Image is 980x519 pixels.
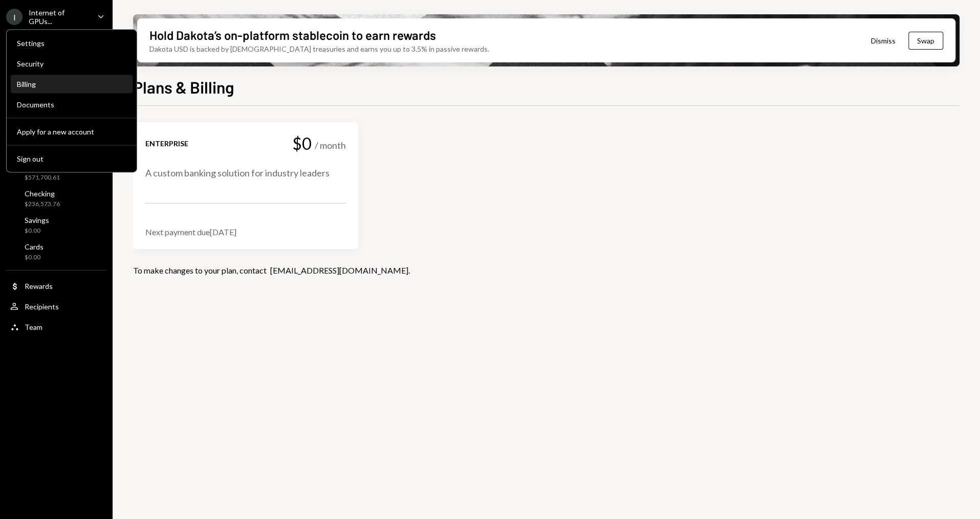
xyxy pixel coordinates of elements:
[6,213,106,237] a: Savings$0.00
[315,139,346,152] div: / month
[17,59,126,68] div: Security
[25,189,60,198] div: Checking
[25,216,49,224] div: Savings
[17,39,126,48] div: Settings
[11,123,133,141] button: Apply for a new account
[25,323,42,331] div: Team
[6,9,23,25] div: I
[292,134,312,152] div: $0
[11,150,133,168] button: Sign out
[17,127,126,136] div: Apply for a new account
[25,242,43,251] div: Cards
[145,167,346,179] div: A custom banking solution for industry leaders
[6,239,106,264] a: Cards$0.00
[25,173,61,182] div: $571,700.61
[17,154,126,163] div: Sign out
[908,32,943,50] button: Swap
[11,95,133,114] a: Documents
[11,75,133,93] a: Billing
[149,43,489,54] div: Dakota USD is backed by [DEMOGRAPHIC_DATA] treasuries and earns you up to 3.5% in passive rewards.
[149,27,436,43] div: Hold Dakota’s on-platform stablecoin to earn rewards
[25,302,59,311] div: Recipients
[6,318,106,336] a: Team
[25,253,43,262] div: $0.00
[17,80,126,88] div: Billing
[6,297,106,315] a: Recipients
[11,54,133,73] a: Security
[145,139,188,148] div: Enterprise
[6,277,106,295] a: Rewards
[25,282,53,290] div: Rewards
[25,227,49,235] div: $0.00
[270,265,408,276] a: [EMAIL_ADDRESS][DOMAIN_NAME]
[11,34,133,52] a: Settings
[17,100,126,109] div: Documents
[29,8,89,26] div: Internet of GPUs...
[145,227,346,237] div: Next payment due [DATE]
[133,265,960,275] div: To make changes to your plan, contact .
[858,29,908,53] button: Dismiss
[25,200,60,209] div: $236,573.76
[6,186,106,211] a: Checking$236,573.76
[133,77,234,97] h1: Plans & Billing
